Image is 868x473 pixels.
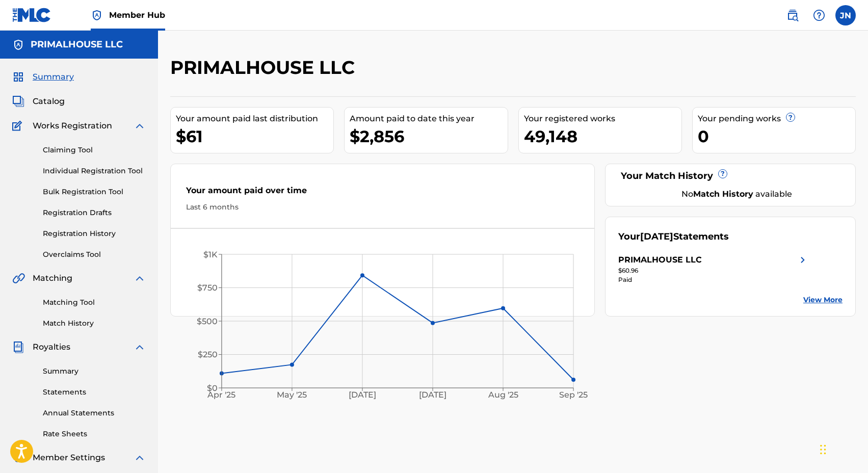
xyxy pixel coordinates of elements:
div: 49,148 [524,125,681,148]
span: ? [786,113,795,121]
h5: PRIMALHOUSE LLC [31,39,123,50]
div: $2,856 [350,125,507,148]
span: Catalog [33,95,65,108]
div: Paid [618,275,809,284]
div: $61 [176,125,333,148]
img: expand [134,120,146,132]
img: Catalog [12,95,24,108]
div: Your pending works [698,113,855,125]
div: Last 6 months [186,202,579,213]
iframe: Resource Center [839,312,868,395]
span: ? [719,170,727,178]
div: No available [631,188,843,200]
img: expand [134,452,146,464]
img: Top Rightsholder [91,9,103,21]
div: Your registered works [524,113,681,125]
div: PRIMALHOUSE LLC [618,254,702,266]
tspan: May '25 [277,390,307,400]
h2: PRIMALHOUSE LLC [170,56,360,79]
tspan: [DATE] [419,390,447,400]
a: PRIMALHOUSE LLCright chevron icon$60.96Paid [618,254,809,284]
tspan: $250 [198,350,218,359]
div: Help [809,5,829,25]
tspan: Sep '25 [560,390,588,400]
img: search [786,9,799,21]
span: Works Registration [33,120,112,132]
a: Bulk Registration Tool [43,187,146,197]
a: Summary [43,366,146,377]
div: Your Match History [618,169,843,183]
a: Registration Drafts [43,207,146,218]
span: Royalties [33,341,70,353]
a: Public Search [782,5,803,25]
a: Statements [43,387,146,398]
tspan: $1K [203,250,218,259]
img: Matching [12,272,25,284]
a: Claiming Tool [43,145,146,155]
div: User Menu [835,5,856,25]
div: 0 [698,125,855,148]
img: expand [134,341,146,353]
tspan: Apr '25 [207,390,236,400]
img: Summary [12,71,24,83]
img: MLC Logo [12,8,51,22]
img: expand [134,272,146,284]
a: Annual Statements [43,408,146,418]
div: Drag [820,434,826,465]
tspan: $0 [207,383,218,393]
a: Registration History [43,228,146,239]
div: Your amount paid last distribution [176,113,333,125]
a: Matching Tool [43,297,146,308]
span: Matching [33,272,72,284]
img: help [813,9,825,21]
tspan: Aug '25 [488,390,518,400]
img: right chevron icon [797,254,809,266]
span: [DATE] [640,231,673,242]
a: SummarySummary [12,71,74,83]
tspan: [DATE] [349,390,376,400]
img: Works Registration [12,120,25,132]
a: View More [803,295,843,305]
a: Match History [43,318,146,329]
span: Member Hub [109,9,165,21]
iframe: Chat Widget [817,424,868,473]
tspan: $500 [197,317,218,326]
a: Overclaims Tool [43,249,146,260]
a: CatalogCatalog [12,95,65,108]
span: Member Settings [33,452,105,464]
strong: Match History [693,189,753,199]
tspan: $750 [197,283,218,293]
img: Accounts [12,39,24,51]
div: Your amount paid over time [186,185,579,202]
a: Rate Sheets [43,429,146,439]
div: Amount paid to date this year [350,113,507,125]
div: Your Statements [618,230,729,244]
span: Summary [33,71,74,83]
a: Individual Registration Tool [43,166,146,176]
div: $60.96 [618,266,809,275]
img: Royalties [12,341,24,353]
